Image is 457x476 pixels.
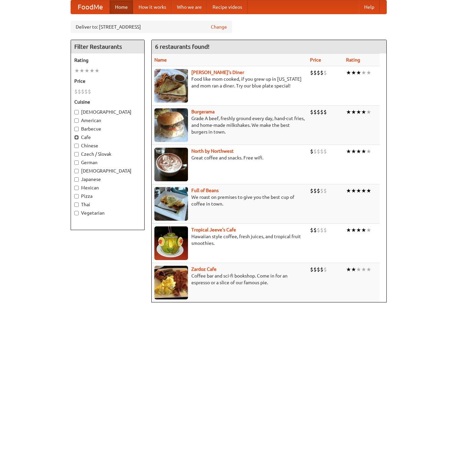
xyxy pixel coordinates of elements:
[154,226,188,260] img: jeeves.jpg
[71,21,232,33] div: Deliver to: [STREET_ADDRESS]
[154,57,167,63] a: Name
[74,184,141,191] label: Mexican
[74,118,79,123] input: American
[361,108,366,116] li: ★
[74,186,79,190] input: Mexican
[74,57,141,64] h5: Rating
[74,109,141,115] label: [DEMOGRAPHIC_DATA]
[79,67,84,74] li: ★
[317,148,320,155] li: $
[84,88,88,95] li: $
[313,266,317,273] li: $
[74,135,79,140] input: Cafe
[356,148,361,155] li: ★
[351,69,356,76] li: ★
[191,188,219,193] a: Full of Beans
[366,266,371,273] li: ★
[356,187,361,194] li: ★
[366,148,371,155] li: ★
[74,134,141,141] label: Cafe
[74,211,79,215] input: Vegetarian
[313,187,317,194] li: $
[74,203,79,207] input: Thai
[366,108,371,116] li: ★
[346,148,351,155] li: ★
[313,226,317,234] li: $
[74,78,141,84] h5: Price
[361,148,366,155] li: ★
[88,88,91,95] li: $
[361,69,366,76] li: ★
[313,108,317,116] li: $
[366,69,371,76] li: ★
[317,226,320,234] li: $
[320,266,323,273] li: $
[310,108,313,116] li: $
[323,266,327,273] li: $
[74,99,141,105] h5: Cuisine
[320,148,323,155] li: $
[74,125,141,132] label: Barbecue
[74,193,141,199] label: Pizza
[320,69,323,76] li: $
[74,151,141,157] label: Czech / Slovak
[366,187,371,194] li: ★
[310,226,313,234] li: $
[74,168,141,174] label: [DEMOGRAPHIC_DATA]
[359,0,380,14] a: Help
[361,187,366,194] li: ★
[323,69,327,76] li: $
[323,187,327,194] li: $
[310,69,313,76] li: $
[154,154,305,161] p: Great coffee and snacks. Free wifi.
[154,115,305,135] p: Grade A beef, freshly ground every day, hand-cut fries, and home-made milkshakes. We make the bes...
[191,70,244,75] a: [PERSON_NAME]'s Diner
[346,57,360,63] a: Rating
[346,108,351,116] li: ★
[154,76,305,89] p: Food like mom cooked, if you grew up in [US_STATE] and mom ran a diner. Try our blue plate special!
[191,227,236,232] a: Tropical Jeeve's Cafe
[89,67,94,74] li: ★
[154,187,188,221] img: beans.jpg
[154,233,305,247] p: Hawaiian style coffee, fresh juices, and tropical fruit smoothies.
[351,266,356,273] li: ★
[351,226,356,234] li: ★
[310,148,313,155] li: $
[351,148,356,155] li: ★
[78,88,81,95] li: $
[110,0,133,14] a: Home
[320,187,323,194] li: $
[133,0,172,14] a: How it works
[94,67,100,74] li: ★
[211,24,227,30] a: Change
[323,226,327,234] li: $
[346,226,351,234] li: ★
[84,67,89,74] li: ★
[74,152,79,156] input: Czech / Slovak
[74,127,79,131] input: Barbecue
[361,266,366,273] li: ★
[310,57,321,63] a: Price
[74,110,79,114] input: [DEMOGRAPHIC_DATA]
[356,226,361,234] li: ★
[154,266,188,299] img: zardoz.jpg
[74,177,79,182] input: Japanese
[313,69,317,76] li: $
[351,187,356,194] li: ★
[310,266,313,273] li: $
[191,109,215,114] a: Burgerama
[207,0,247,14] a: Recipe videos
[71,40,144,53] h4: Filter Restaurants
[74,210,141,216] label: Vegetarian
[313,148,317,155] li: $
[172,0,207,14] a: Who we are
[351,108,356,116] li: ★
[74,88,78,95] li: $
[154,148,188,181] img: north.jpg
[191,148,234,154] a: North by Northwest
[74,117,141,124] label: American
